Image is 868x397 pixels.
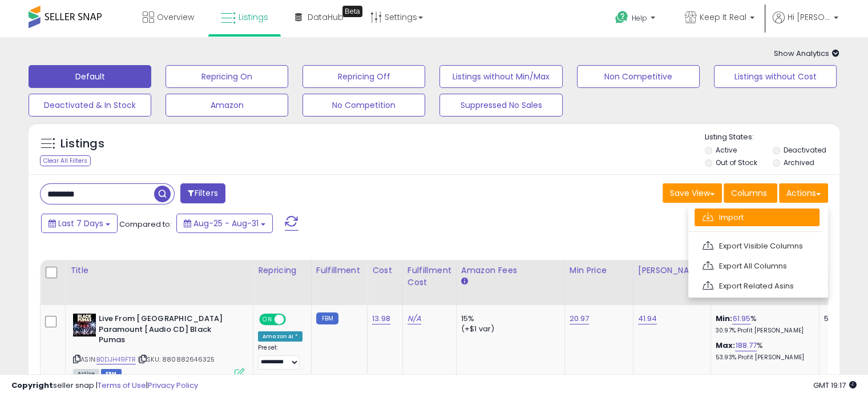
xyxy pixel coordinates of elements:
a: N/A [407,313,421,324]
span: Columns [731,187,767,199]
i: Get Help [615,10,629,25]
button: Listings without Min/Max [439,65,562,88]
div: Title [70,264,248,276]
span: Overview [157,11,194,23]
div: Repricing [258,264,306,276]
a: 20.97 [570,313,590,324]
button: Default [29,65,151,88]
a: B0DJH49FTR [96,355,136,364]
div: seller snap | | [11,380,198,391]
b: Max: [716,340,736,351]
label: Active [716,145,737,155]
button: Aug-25 - Aug-31 [176,214,273,233]
label: Archived [783,158,814,167]
span: All listings currently available for purchase on Amazon [73,369,99,379]
div: Amazon AI * [258,331,302,342]
p: 30.97% Profit [PERSON_NAME] [716,327,810,335]
span: Show Analytics [774,48,839,59]
a: Export Visible Columns [695,237,819,255]
div: Cost [372,264,398,276]
div: % [716,340,810,362]
div: % [716,314,810,335]
div: Min Price [570,264,628,276]
p: Listing States: [705,132,839,143]
div: Tooltip anchor [342,6,362,17]
button: Listings without Cost [714,65,837,88]
div: 5 [824,314,859,324]
span: 2025-09-8 19:17 GMT [813,380,857,391]
a: Import [695,208,819,226]
span: Listings [239,11,268,23]
a: Export All Columns [695,257,819,275]
span: | SKU: 880882646325 [138,355,215,364]
span: FBM [101,369,122,379]
button: Filters [180,183,225,203]
small: Amazon Fees. [461,276,468,287]
b: Live From [GEOGRAPHIC_DATA] Paramount [Audio CD] Black Pumas [99,314,237,348]
a: Hi [PERSON_NAME] [773,11,838,37]
a: Privacy Policy [148,380,198,391]
span: Help [632,13,647,23]
a: Help [606,2,667,37]
div: 15% [461,314,556,324]
span: Last 7 Days [58,218,103,229]
div: [PERSON_NAME] [638,264,706,276]
button: Amazon [165,94,288,117]
small: FBM [316,312,338,324]
a: 61.95 [732,313,750,324]
strong: Copyright [11,380,53,391]
div: Fulfillment [316,264,362,276]
button: Columns [724,183,777,203]
button: Repricing On [165,65,288,88]
a: Terms of Use [98,380,146,391]
button: Non Competitive [577,65,700,88]
a: 13.98 [372,313,390,324]
button: Suppressed No Sales [439,94,562,117]
span: Keep It Real [700,11,746,23]
b: Min: [716,313,733,324]
button: Last 7 Days [41,214,118,233]
span: ON [260,315,274,324]
span: Aug-25 - Aug-31 [193,218,259,229]
button: Actions [779,183,828,203]
span: OFF [284,315,302,324]
span: Compared to: [119,219,172,230]
div: Preset: [258,344,302,370]
button: Save View [663,183,722,203]
div: Amazon Fees [461,264,560,276]
a: 41.94 [638,313,657,324]
label: Out of Stock [716,158,757,167]
button: No Competition [302,94,425,117]
th: The percentage added to the cost of goods (COGS) that forms the calculator for Min & Max prices. [710,260,819,305]
div: (+$1 var) [461,324,556,334]
button: Repricing Off [302,65,425,88]
h5: Listings [60,136,104,152]
div: Clear All Filters [40,155,91,166]
label: Deactivated [783,145,826,155]
p: 53.93% Profit [PERSON_NAME] [716,354,810,362]
img: 51B-eNcuHOL._SL40_.jpg [73,314,96,336]
span: Hi [PERSON_NAME] [788,11,830,23]
a: Export Related Asins [695,277,819,295]
a: 188.77 [735,340,757,351]
span: DataHub [308,11,344,23]
div: Fulfillment Cost [407,264,451,288]
button: Deactivated & In Stock [29,94,151,117]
